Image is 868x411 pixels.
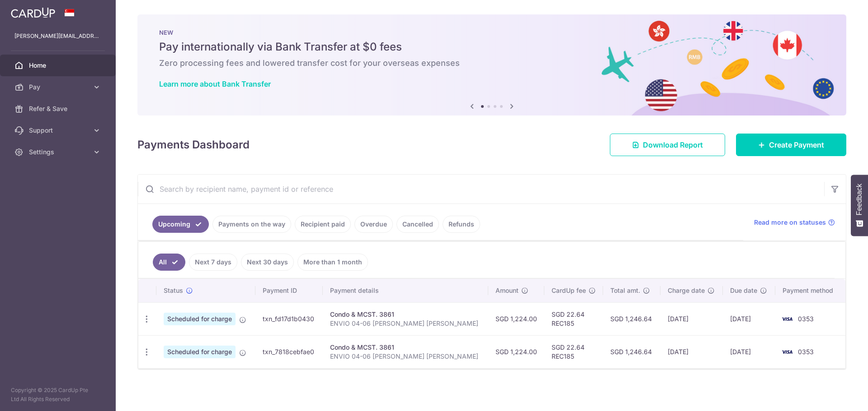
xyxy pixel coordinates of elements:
[754,218,835,227] a: Read more on statuses
[552,286,586,295] span: CardUp fee
[775,279,845,302] th: Payment method
[189,254,237,271] a: Next 7 days
[11,7,55,18] img: CardUp
[137,137,250,153] h4: Payments Dashboard
[138,175,824,203] input: Search by recipient name, payment id or reference
[255,279,323,302] th: Payment ID
[769,139,824,150] span: Create Payment
[330,352,481,361] p: ENVIO 04-06 [PERSON_NAME] [PERSON_NAME]
[159,29,825,36] p: NEW
[164,313,236,325] span: Scheduled for charge
[164,286,183,295] span: Status
[241,254,294,271] a: Next 30 days
[443,216,480,233] a: Refunds
[643,139,703,150] span: Download Report
[610,286,640,295] span: Total amt.
[164,346,236,358] span: Scheduled for charge
[255,335,323,368] td: txn_7818cebfae0
[212,216,291,233] a: Payments on the way
[544,302,603,335] td: SGD 22.64 REC185
[330,310,481,319] div: Condo & MCST. 3861
[29,126,89,135] span: Support
[354,216,393,233] a: Overdue
[660,302,723,335] td: [DATE]
[736,134,846,156] a: Create Payment
[603,302,660,335] td: SGD 1,246.64
[668,286,705,295] span: Charge date
[495,286,519,295] span: Amount
[152,216,209,233] a: Upcoming
[330,343,481,352] div: Condo & MCST. 3861
[137,14,846,115] img: Bank transfer banner
[323,279,489,302] th: Payment details
[778,346,796,357] img: Bank Card
[330,319,481,328] p: ENVIO 04-06 [PERSON_NAME] [PERSON_NAME]
[798,348,814,356] span: 0353
[29,148,89,157] span: Settings
[488,335,544,368] td: SGD 1,224.00
[778,314,796,324] img: Bank Card
[295,216,351,233] a: Recipient paid
[851,175,868,236] button: Feedback - Show survey
[153,254,185,271] a: All
[297,254,368,271] a: More than 1 month
[610,134,725,156] a: Download Report
[730,286,757,295] span: Due date
[159,40,825,54] h5: Pay internationally via Bank Transfer at $0 fees
[798,315,814,323] span: 0353
[14,32,101,41] p: [PERSON_NAME][EMAIL_ADDRESS][DOMAIN_NAME]
[29,83,89,92] span: Pay
[255,302,323,335] td: txn_fd17d1b0430
[603,335,660,368] td: SGD 1,246.64
[159,58,825,69] h6: Zero processing fees and lowered transfer cost for your overseas expenses
[29,61,89,70] span: Home
[660,335,723,368] td: [DATE]
[396,216,439,233] a: Cancelled
[488,302,544,335] td: SGD 1,224.00
[29,104,89,113] span: Refer & Save
[855,184,863,215] span: Feedback
[754,218,826,227] span: Read more on statuses
[723,335,775,368] td: [DATE]
[544,335,603,368] td: SGD 22.64 REC185
[723,302,775,335] td: [DATE]
[159,79,271,88] a: Learn more about Bank Transfer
